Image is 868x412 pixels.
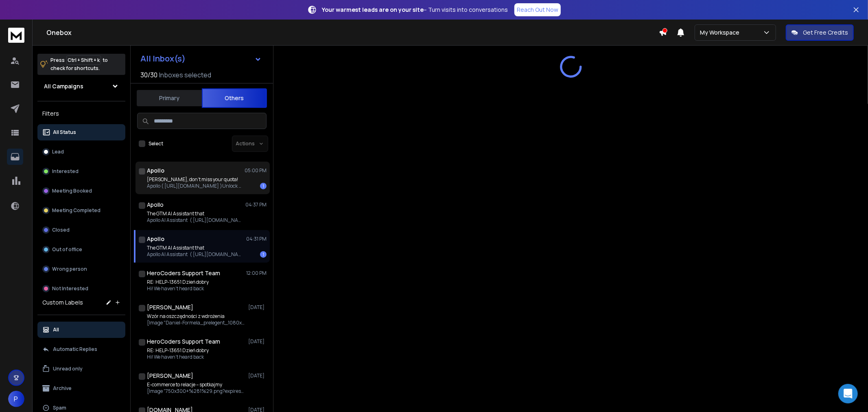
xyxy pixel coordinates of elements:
p: Hi! We haven’t heard back [147,285,209,292]
strong: Your warmest leads are on your site [322,6,424,13]
p: All Status [53,129,76,136]
p: Hi! We haven’t heard back [147,354,209,360]
div: 1 [260,183,267,189]
h1: HeroCoders Support Team [147,269,220,277]
p: E-commerce to relacje – spotkajmy [147,381,245,388]
p: [Image "750x300+%281%29.png?expires=1775078550&signature=be3a579dec3ee99e2503a3f98abd9ddadd006d92... [147,388,245,394]
button: All [37,322,125,338]
div: Open Intercom Messenger [838,384,858,403]
p: Apollo ( [URL][DOMAIN_NAME] )Unlock More Prospects With [147,183,245,189]
p: [Image "Daniel-Formela_prelegent_1080x1080px_BaseWeek.png?expires=1775078550&signature=bd825ed577... [147,320,245,326]
p: The GTM AI Assistant that [147,210,245,217]
button: P [8,391,24,407]
p: Wzór na oszczędności z wdrożenia [147,313,245,320]
button: All Status [37,124,125,140]
p: My Workspace [700,28,743,37]
button: Others [202,88,267,108]
button: Not Interested [37,281,125,297]
p: Out of office [52,246,82,253]
button: Closed [37,222,125,238]
p: Press to check for shortcuts. [50,56,108,72]
p: Meeting Booked [52,188,92,194]
h1: Onebox [46,28,659,37]
p: All [53,327,59,333]
h3: Filters [37,108,125,119]
p: 04:31 PM [246,236,267,242]
p: Lead [52,149,64,155]
h3: Inboxes selected [159,70,211,80]
div: 1 [260,251,267,258]
label: Select [149,140,163,147]
p: 04:37 PM [245,202,267,208]
button: Get Free Credits [786,24,854,41]
button: Wrong person [37,261,125,277]
button: All Campaigns [37,78,125,94]
img: logo [8,28,24,43]
p: Closed [52,227,70,233]
h3: Custom Labels [42,298,83,307]
p: Get Free Credits [803,28,848,37]
p: Apollo AI Assistant ( [URL][DOMAIN_NAME] ) [147,217,245,224]
p: Unread only [53,366,83,372]
p: RE: HELP-13651 Dzień dobry [147,347,209,354]
p: – Turn visits into conversations [322,6,508,14]
h1: [PERSON_NAME] [147,372,193,380]
span: Ctrl + Shift + k [66,55,101,65]
span: 30 / 30 [140,70,157,80]
p: Interested [52,168,79,175]
p: 12:00 PM [246,270,267,276]
p: 05:00 PM [245,167,267,174]
a: Reach Out Now [514,3,561,16]
button: Interested [37,163,125,180]
button: All Inbox(s) [134,50,268,67]
p: Not Interested [52,285,88,292]
p: Apollo AI Assistant ( [URL][DOMAIN_NAME] ) [147,251,245,258]
p: Spam [53,405,66,411]
h1: All Campaigns [44,82,83,90]
h1: Apollo [147,201,164,209]
button: Primary [137,89,202,107]
button: Automatic Replies [37,341,125,357]
button: Unread only [37,361,125,377]
button: Lead [37,144,125,160]
p: [DATE] [248,338,267,345]
p: Wrong person [52,266,87,272]
button: Meeting Completed [37,202,125,219]
p: [PERSON_NAME], don't miss your quota! [147,176,245,183]
h1: HeroCoders Support Team [147,337,220,346]
button: Out of office [37,241,125,258]
p: Meeting Completed [52,207,101,214]
h1: [PERSON_NAME] [147,303,193,311]
p: Archive [53,385,72,392]
p: [DATE] [248,373,267,379]
p: Reach Out Now [517,6,558,14]
p: Automatic Replies [53,346,97,353]
p: The GTM AI Assistant that [147,245,245,251]
p: [DATE] [248,304,267,311]
h1: Apollo [147,235,164,243]
button: Archive [37,380,125,397]
p: RE: HELP-13651 Dzień dobry [147,279,209,285]
button: Meeting Booked [37,183,125,199]
h1: Apollo [147,167,164,175]
h1: All Inbox(s) [140,55,186,63]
